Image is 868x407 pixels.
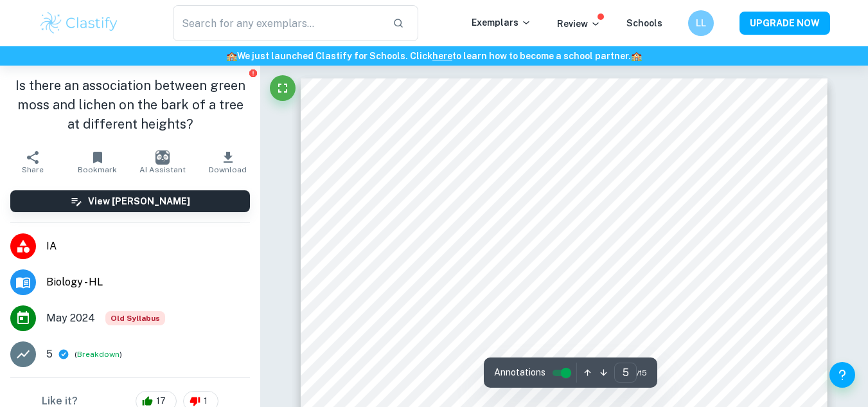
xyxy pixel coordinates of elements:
button: View [PERSON_NAME] [10,190,250,212]
h6: LL [693,16,708,30]
span: 🏫 [226,51,237,61]
input: Search for any exemplars... [173,5,383,41]
p: Review [557,17,601,31]
span: AI Assistant [139,165,186,174]
h6: We just launched Clastify for Schools. Click to learn how to become a school partner. [3,49,865,63]
span: IA [46,239,250,254]
a: here [432,51,452,61]
span: Bookmark [78,165,117,174]
button: LL [688,10,714,36]
button: Fullscreen [270,75,296,101]
button: Bookmark [65,144,130,180]
img: AI Assistant [155,150,170,165]
h6: View [PERSON_NAME] [88,194,190,208]
span: 🏫 [631,51,642,61]
button: Breakdown [77,348,120,360]
span: ( ) [75,348,122,361]
span: Share [22,165,44,174]
span: / 15 [637,367,647,379]
span: Old Syllabus [105,311,165,325]
h1: Is there an association between green moss and lichen on the bark of a tree at different heights? [10,76,250,134]
img: Clastify logo [39,10,120,36]
button: Report issue [248,68,258,78]
button: AI Assistant [130,144,195,180]
a: Schools [626,18,662,28]
button: Help and Feedback [829,362,855,388]
span: Biology - HL [46,275,250,290]
p: Exemplars [472,15,531,30]
button: UPGRADE NOW [740,12,830,35]
span: Annotations [494,366,545,379]
button: Download [195,144,260,180]
span: May 2024 [46,311,95,326]
span: Download [209,165,247,174]
div: Starting from the May 2025 session, the Biology IA requirements have changed. It's OK to refer to... [105,311,165,325]
p: 5 [46,347,53,362]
